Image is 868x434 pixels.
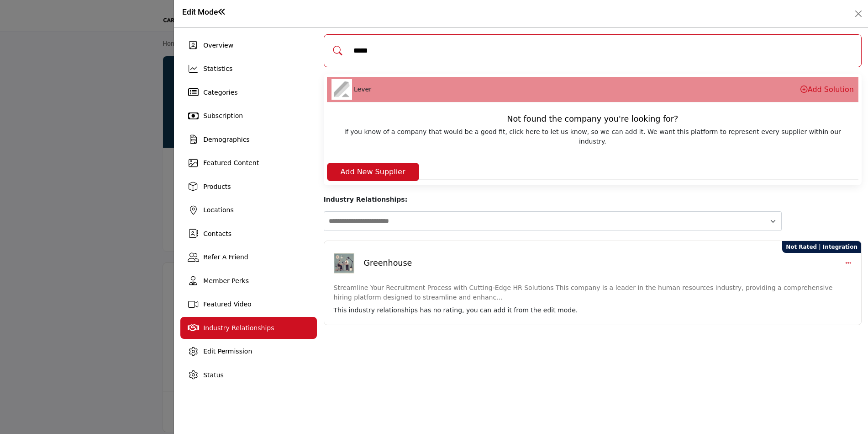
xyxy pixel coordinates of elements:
span: Industry Relationships [203,324,274,332]
span: Locations [203,206,234,214]
span: Status [203,371,224,379]
span: Overview [203,42,233,49]
span: Contacts [203,230,231,237]
a: Greenhouse [364,258,412,268]
span: Demographics [203,136,249,143]
div: This industry relationships has no rating, you can add it from the edit mode. [334,305,852,315]
span: Edit Permission [203,348,252,355]
span: Products [203,183,231,190]
span: Featured Content [203,159,259,166]
span: Featured Video [203,300,251,308]
input: Add and rate your industry relationships [349,41,855,61]
span: Member Perks [203,277,249,284]
span: Subscription [203,112,243,119]
span: Streamline Your Recruitment Process with Cutting-Edge HR Solutions This company is a leader in th... [334,284,833,301]
h1: Edit Mode [182,7,226,17]
button: Close [852,7,865,20]
button: Add New Supplier [327,163,419,181]
img: lever logo [331,79,352,100]
span: Refer A Friend [203,253,248,261]
div: Not Rated | Integration [782,241,861,253]
span: Lever [354,86,372,93]
img: Greenhouse logo [334,253,354,273]
h5: Not found the company you're looking for? [337,114,849,124]
a: Add Solution [800,85,854,94]
b: Industry Relationships: [324,196,408,203]
span: If you know of a company that would be a good fit, click here to let us know, so we can add it. W... [337,127,849,146]
span: Categories [203,89,237,96]
select: Select Partner [324,211,782,231]
span: Statistics [203,65,232,72]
